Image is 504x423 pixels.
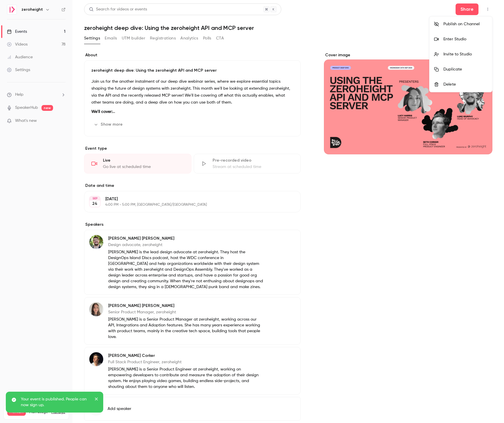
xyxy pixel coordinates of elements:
div: Delete [443,82,487,87]
p: Your event is published. People can now sign up. [21,396,90,408]
div: Enter Studio [443,36,487,42]
div: Invite to Studio [443,51,487,57]
div: Publish on Channel [443,21,487,27]
div: Duplicate [443,66,487,72]
button: close [95,396,99,403]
